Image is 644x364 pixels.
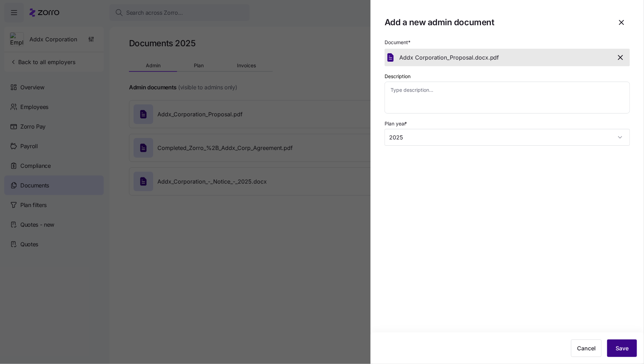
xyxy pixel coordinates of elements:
label: Plan year [385,120,408,128]
h1: Add a new admin document [385,17,608,28]
span: pdf [490,53,499,62]
span: Document * [385,39,411,46]
input: Select plan year [385,129,630,146]
span: Addx Corporation_Proposal.docx. [399,53,490,62]
label: Description [385,73,411,80]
